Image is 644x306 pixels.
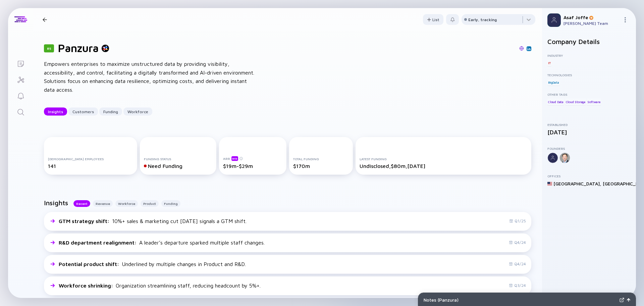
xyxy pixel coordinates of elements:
div: Technologies [547,73,631,77]
button: Insights [44,107,67,116]
div: [GEOGRAPHIC_DATA] , [553,181,601,186]
button: Recent [73,200,90,207]
span: GTM strategy shift : [59,218,111,224]
button: Product [141,200,159,207]
div: $19m-$29m [223,163,282,169]
div: Funding Status [144,157,212,161]
div: Industry [547,53,631,57]
a: Search [8,103,33,120]
div: $170m [293,163,348,169]
div: Established [547,123,631,127]
div: [PERSON_NAME] Team [563,21,620,26]
div: 85 [44,44,54,52]
h2: Insights [44,199,68,207]
div: Software [587,98,601,105]
h2: Company Details [547,38,631,45]
a: Investor Map [8,71,33,87]
img: Menu [623,17,628,23]
button: Workforce [123,107,152,116]
img: Panzura Website [519,46,524,51]
img: Profile Picture [547,13,561,27]
button: Funding [161,200,180,207]
div: Q4/24 [509,261,526,266]
button: Workforce [115,200,138,207]
div: Latest Funding [360,157,527,161]
div: Founders [547,146,631,150]
div: Q4/24 [509,240,526,245]
div: Empowers enterprises to maximize unstructured data by providing visibility, accessibility, and co... [44,60,259,94]
div: A leader’s departure sparked multiple staff changes. [59,239,265,246]
div: Undisclosed, $80m, [DATE] [360,163,527,169]
button: Revenue [93,200,113,207]
a: Lists [8,55,33,71]
img: United States Flag [547,181,552,186]
div: Insights [44,106,67,117]
div: IT [547,59,551,66]
div: [DEMOGRAPHIC_DATA] Employees [48,157,133,161]
div: Underlined by multiple changes in Product and R&D. [59,261,246,267]
div: Workforce [123,106,152,117]
div: Asaf Joffe [563,14,620,20]
img: Open Notes [627,298,630,302]
div: Funding [99,106,122,117]
div: Notes ( Panzura ) [424,297,617,303]
div: 141 [48,163,133,169]
div: Q3/24 [509,283,526,288]
div: Early, tracking [468,17,497,22]
span: Workforce shrinking : [59,282,114,289]
div: ARR [223,156,282,161]
div: beta [231,156,238,161]
div: Cloud Data [547,98,564,105]
button: List [423,14,443,25]
img: Expand Notes [620,298,624,302]
div: Total Funding [293,157,348,161]
span: R&D department realignment : [59,239,138,246]
div: Organization streamlining staff, reducing headcount by 5%+. [59,282,261,289]
button: Funding [99,107,122,116]
a: Reminders [8,87,33,103]
div: 10%+ sales & marketing cut [DATE] signals a GTM shift. [59,218,247,224]
h1: Panzura [58,42,99,54]
span: Potential product shift : [59,261,120,267]
img: Panzura Linkedin Page [527,47,531,50]
div: Offices [547,174,631,178]
div: Other Tags [547,92,631,96]
div: Need Funding [144,163,212,169]
div: Cloud Storage [565,98,586,105]
div: BigData [547,79,560,86]
div: Q1/25 [509,218,526,223]
div: [DATE] [547,129,631,136]
div: Customers [68,106,98,117]
button: Customers [68,107,98,116]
